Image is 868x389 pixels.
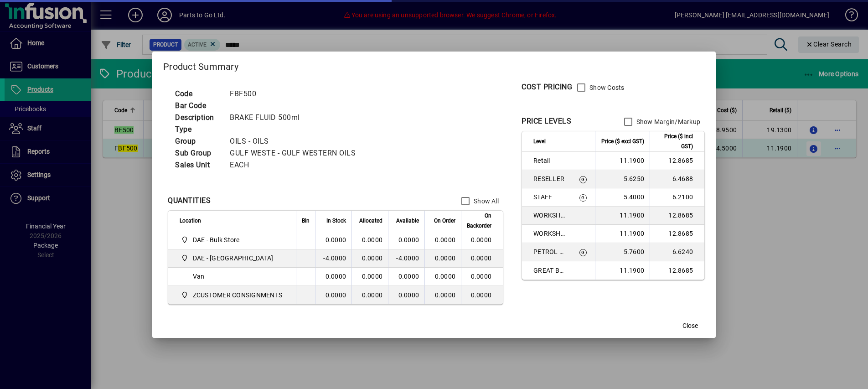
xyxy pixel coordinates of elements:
td: 0.0000 [388,286,424,304]
span: PETROL STATION [533,247,567,256]
td: Bar Code [170,100,225,112]
div: COST PRICING [522,82,572,93]
label: Show Costs [588,83,625,92]
td: 6.6240 [650,243,704,261]
span: STAFF [533,192,567,202]
span: Van [180,271,286,282]
span: Price ($ incl GST) [656,131,693,151]
span: Available [396,216,419,226]
td: 11.1900 [595,261,650,280]
div: QUANTITIES [168,195,211,206]
span: On Backorder [467,211,491,231]
div: PRICE LEVELS [522,116,571,127]
span: Close [682,321,698,331]
span: DAE - Bulk Store [193,235,240,244]
td: EACH [225,159,367,171]
span: Allocated [359,216,382,226]
td: 0.0000 [351,286,388,304]
td: 0.0000 [351,268,388,286]
span: GREAT BARRIER [533,266,567,275]
span: WORKSHOP 2&3 [533,229,567,238]
td: 0.0000 [461,286,503,304]
span: Location [180,216,201,226]
span: Retail [533,156,567,165]
td: 0.0000 [315,286,351,304]
td: Sub Group [170,147,225,159]
span: ZCUSTOMER CONSIGNMENTS [193,290,283,300]
td: 0.0000 [461,249,503,268]
td: -4.0000 [315,249,351,268]
td: 0.0000 [315,268,351,286]
td: 0.0000 [351,231,388,249]
td: -4.0000 [388,249,424,268]
span: Level [533,136,546,146]
span: 0.0000 [435,236,456,244]
td: Description [170,112,225,124]
span: 0.0000 [435,273,456,280]
td: 12.8685 [650,261,704,280]
td: 5.6250 [595,170,650,188]
td: 6.4688 [650,170,704,188]
span: On Order [434,216,455,226]
td: 11.1900 [595,225,650,243]
td: 11.1900 [595,152,650,170]
td: FBF500 [225,88,367,100]
span: DAE - [GEOGRAPHIC_DATA] [193,254,274,263]
td: 11.1900 [595,207,650,225]
td: 0.0000 [351,249,388,268]
td: 0.0000 [388,231,424,249]
td: 0.0000 [388,268,424,286]
td: 0.0000 [461,268,503,286]
span: 0.0000 [435,291,456,299]
span: Van [193,272,205,281]
span: DAE - Bulk Store [180,234,286,245]
td: Sales Unit [170,159,225,171]
td: 12.8685 [650,152,704,170]
h2: Product Summary [152,52,716,78]
label: Show All [472,197,499,206]
td: BRAKE FLUID 500ml [225,112,367,124]
span: RESELLER [533,174,567,183]
label: Show Margin/Markup [635,117,701,126]
td: GULF WESTE - GULF WESTERN OILS [225,147,367,159]
td: 6.2100 [650,188,704,207]
td: 0.0000 [315,231,351,249]
span: In Stock [326,216,346,226]
span: Bin [302,216,310,226]
td: OILS - OILS [225,135,367,147]
td: 12.8685 [650,225,704,243]
td: Group [170,135,225,147]
span: DAE - Great Barrier Island [180,253,286,264]
button: Close [676,318,705,334]
td: Code [170,88,225,100]
span: WORKSHOP 1 [533,211,567,220]
td: 5.7600 [595,243,650,261]
td: 5.4000 [595,188,650,207]
td: 0.0000 [461,231,503,249]
span: ZCUSTOMER CONSIGNMENTS [180,290,286,301]
td: 12.8685 [650,207,704,225]
td: Type [170,124,225,135]
span: Price ($ excl GST) [601,136,644,146]
span: 0.0000 [435,254,456,262]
